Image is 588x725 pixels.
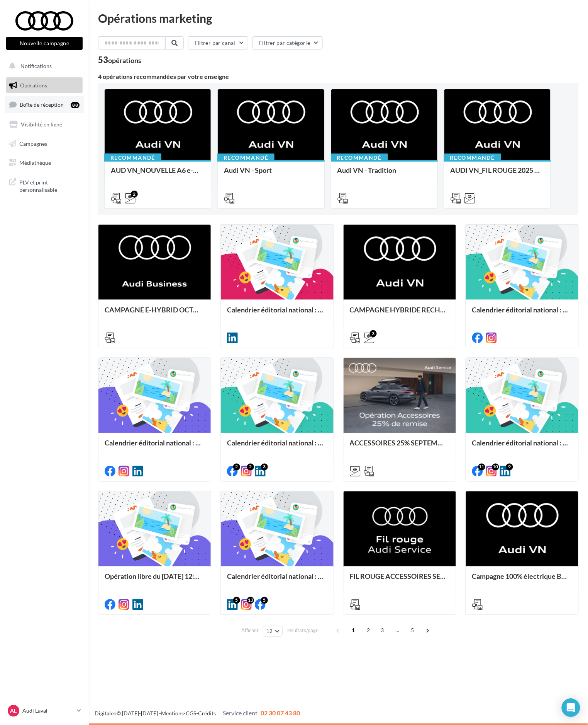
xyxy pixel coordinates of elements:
[506,464,513,471] div: 9
[347,624,360,637] span: 1
[261,597,268,604] div: 5
[98,12,579,24] div: Opérations marketing
[5,96,84,113] a: Boîte de réception88
[5,77,84,94] a: Opérations
[19,177,80,194] span: PLV et print personnalisable
[350,306,450,321] div: CAMPAGNE HYBRIDE RECHARGEABLE
[108,57,141,64] div: opérations
[95,710,300,717] span: © [DATE]-[DATE] - - -
[247,597,254,604] div: 13
[266,628,273,635] span: 12
[22,707,74,715] p: Audi Laval
[71,102,80,108] div: 88
[5,155,84,171] a: Médiathèque
[131,191,138,198] div: 2
[98,56,141,64] div: 53
[261,464,268,471] div: 3
[19,140,47,147] span: Campagnes
[227,573,327,588] div: Calendrier éditorial national : semaine du 25.08 au 31.08
[95,710,117,717] a: Digitaleo
[10,707,17,715] span: AL
[363,624,375,637] span: 2
[5,58,81,74] button: Notifications
[20,82,47,89] span: Opérations
[111,166,205,182] div: AUD VN_NOUVELLE A6 e-tron
[247,464,254,471] div: 2
[198,710,216,717] a: Crédits
[472,439,572,455] div: Calendrier éditorial national : du 02.09 au 09.09
[350,573,450,588] div: FIL ROUGE ACCESSOIRES SEPTEMBRE - AUDI SERVICE
[391,624,404,637] span: ...
[370,330,377,337] div: 3
[376,624,389,637] span: 3
[224,166,318,182] div: Audi VN - Sport
[217,154,275,162] div: Recommandé
[472,306,572,321] div: Calendrier éditorial national : semaine du 15.09 au 21.09
[161,710,184,717] a: Mentions
[261,710,300,717] span: 02 30 07 43 80
[263,626,283,637] button: 12
[223,710,258,717] span: Service client
[105,306,205,321] div: CAMPAGNE E-HYBRID OCTOBRE B2B
[186,710,196,717] a: CGS
[350,439,450,455] div: ACCESSOIRES 25% SEPTEMBRE - AUDI SERVICE
[20,101,64,108] span: Boîte de réception
[562,699,580,717] div: Open Intercom Messenger
[233,464,240,471] div: 2
[98,73,579,80] div: 4 opérations recommandées par votre enseigne
[233,597,240,604] div: 5
[444,154,501,162] div: Recommandé
[6,704,83,718] a: AL Audi Laval
[21,121,62,128] span: Visibilité en ligne
[6,37,83,50] button: Nouvelle campagne
[5,174,84,197] a: PLV et print personnalisable
[105,439,205,455] div: Calendrier éditorial national : semaine du 08.09 au 14.09
[104,154,161,162] div: Recommandé
[407,624,419,637] span: 5
[287,627,319,635] span: résultats/page
[478,464,485,471] div: 11
[105,573,205,588] div: Opération libre du [DATE] 12:06
[5,116,84,133] a: Visibilité en ligne
[472,573,572,588] div: Campagne 100% électrique BEV Septembre
[188,36,248,49] button: Filtrer par canal
[451,166,544,182] div: AUDI VN_FIL ROUGE 2025 - A1, Q2, Q3, Q5 et Q4 e-tron
[337,166,431,182] div: Audi VN - Tradition
[227,306,327,321] div: Calendrier éditorial national : semaine du 22.09 au 28.09
[331,154,388,162] div: Recommandé
[241,627,259,635] span: Afficher
[20,63,52,69] span: Notifications
[252,36,323,49] button: Filtrer par catégorie
[19,159,51,166] span: Médiathèque
[492,464,499,471] div: 10
[5,136,84,152] a: Campagnes
[227,439,327,455] div: Calendrier éditorial national : du 02.09 au 15.09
